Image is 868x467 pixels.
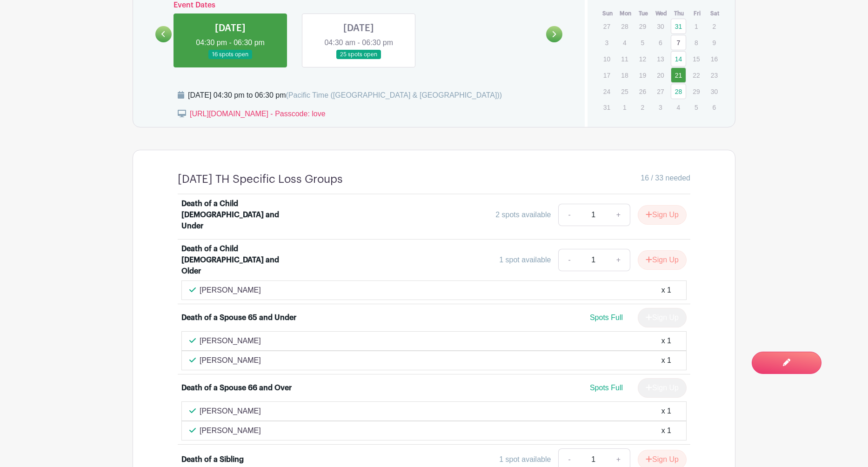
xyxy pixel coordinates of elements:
[707,35,722,50] p: 9
[499,254,551,266] div: 1 spot available
[607,204,630,226] a: +
[688,84,704,99] p: 29
[200,406,261,417] p: [PERSON_NAME]
[617,84,632,99] p: 25
[661,425,671,436] div: x 1
[670,9,688,18] th: Thu
[707,84,722,99] p: 30
[200,335,261,347] p: [PERSON_NAME]
[286,91,502,99] span: (Pacific Time ([GEOGRAPHIC_DATA] & [GEOGRAPHIC_DATA]))
[599,19,614,33] p: 27
[652,9,670,18] th: Wed
[653,100,668,114] p: 3
[635,100,650,114] p: 2
[617,68,632,82] p: 18
[617,19,632,33] p: 28
[499,454,551,465] div: 1 spot available
[638,250,687,270] button: Sign Up
[617,52,632,66] p: 11
[661,285,671,296] div: x 1
[635,35,650,50] p: 5
[599,84,614,99] p: 24
[671,84,686,99] a: 28
[635,68,650,82] p: 19
[661,406,671,417] div: x 1
[653,35,668,50] p: 6
[558,249,580,271] a: -
[653,68,668,82] p: 20
[200,355,261,366] p: [PERSON_NAME]
[599,9,617,18] th: Sun
[635,52,650,66] p: 12
[688,100,704,114] p: 5
[181,312,296,323] div: Death of a Spouse 65 and Under
[172,1,546,10] h6: Event Dates
[607,249,630,271] a: +
[178,173,343,186] h4: [DATE] TH Specific Loss Groups
[707,19,722,33] p: 2
[688,19,704,33] p: 1
[707,100,722,114] p: 6
[635,19,650,33] p: 29
[181,243,297,277] div: Death of a Child [DEMOGRAPHIC_DATA] and Older
[590,314,623,321] span: Spots Full
[688,52,704,66] p: 15
[635,84,650,99] p: 26
[653,52,668,66] p: 13
[599,35,614,50] p: 3
[653,19,668,33] p: 30
[616,9,634,18] th: Mon
[707,52,722,66] p: 16
[599,68,614,82] p: 17
[190,110,326,118] a: [URL][DOMAIN_NAME] - Passcode: love
[495,209,551,220] div: 2 spots available
[671,51,686,67] a: 14
[671,19,686,34] a: 31
[200,285,261,296] p: [PERSON_NAME]
[617,35,632,50] p: 4
[599,52,614,66] p: 10
[641,173,690,184] span: 16 / 33 needed
[688,9,706,18] th: Fri
[671,67,686,83] a: 21
[688,68,704,82] p: 22
[181,382,292,394] div: Death of a Spouse 66 and Over
[707,68,722,82] p: 23
[661,355,671,366] div: x 1
[634,9,653,18] th: Tue
[200,425,261,436] p: [PERSON_NAME]
[181,454,244,465] div: Death of a Sibling
[661,335,671,347] div: x 1
[590,384,623,392] span: Spots Full
[617,100,632,114] p: 1
[558,204,580,226] a: -
[671,100,686,114] p: 4
[638,205,687,225] button: Sign Up
[688,35,704,50] p: 8
[653,84,668,99] p: 27
[599,100,614,114] p: 31
[706,9,724,18] th: Sat
[671,35,686,50] a: 7
[181,198,297,232] div: Death of a Child [DEMOGRAPHIC_DATA] and Under
[188,90,502,101] div: [DATE] 04:30 pm to 06:30 pm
